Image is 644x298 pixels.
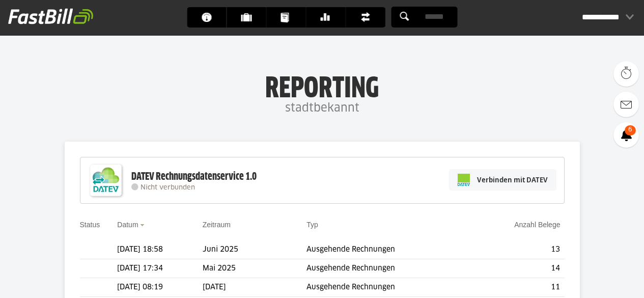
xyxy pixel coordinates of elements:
[449,169,556,191] a: Verbinden mit DATEV
[306,221,318,229] a: Typ
[613,122,639,148] a: 6
[187,7,226,28] a: Dashboard
[117,278,202,297] td: [DATE] 08:19
[203,259,307,278] td: Mai 2025
[625,125,636,136] span: 6
[306,7,345,28] a: Banking
[360,7,377,28] span: Finanzen
[102,72,542,98] h1: Reporting
[203,278,307,297] td: [DATE]
[8,8,93,24] img: fastbill_logo_white.png
[227,7,266,28] a: Kunden
[477,175,548,185] span: Verbinden mit DATEV
[514,221,560,229] a: Anzahl Belege
[117,259,202,278] td: [DATE] 17:34
[203,240,307,259] td: Juni 2025
[117,240,202,259] td: [DATE] 18:58
[566,267,634,293] iframe: Öffnet ein Widget, in dem Sie weitere Informationen finden
[320,7,337,28] span: Banking
[203,221,231,229] a: Zeitraum
[140,224,147,226] img: sort_desc.gif
[131,170,257,183] div: DATEV Rechnungsdatenservice 1.0
[86,160,126,201] img: DATEV-Datenservice Logo
[201,7,218,28] span: Dashboard
[471,259,565,278] td: 14
[471,240,565,259] td: 13
[346,7,385,28] a: Finanzen
[306,240,471,259] td: Ausgehende Rechnungen
[458,174,470,186] img: pi-datev-logo-farbig-24.svg
[141,184,195,191] span: Nicht verbunden
[266,7,305,28] a: Dokumente
[471,278,565,297] td: 11
[306,278,471,297] td: Ausgehende Rechnungen
[306,259,471,278] td: Ausgehende Rechnungen
[117,221,138,229] a: Datum
[80,221,100,229] a: Status
[241,7,258,28] span: Kunden
[281,7,297,28] span: Dokumente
